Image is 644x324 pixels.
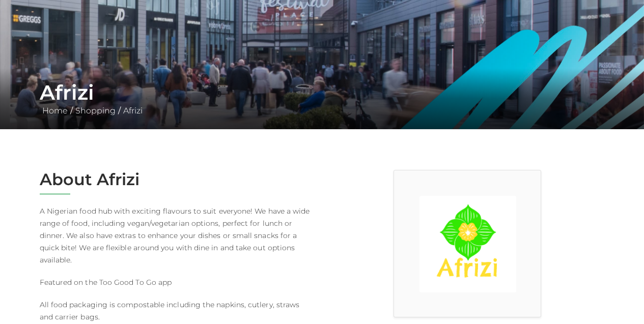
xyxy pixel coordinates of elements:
[40,80,605,105] h1: Afrizi
[121,106,145,115] a: Afrizi
[40,106,70,115] a: Home
[40,170,315,189] h2: About Afrizi
[40,276,315,288] p: Featured on the Too Good To Go app
[40,205,315,266] p: A Nigerian food hub with exciting flavours to suit everyone! We have a wide range of food, includ...
[73,106,118,115] a: Shopping
[40,299,315,323] p: All food packaging is compostable including the napkins, cutlery, straws and carrier bags.
[32,80,612,117] div: / /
